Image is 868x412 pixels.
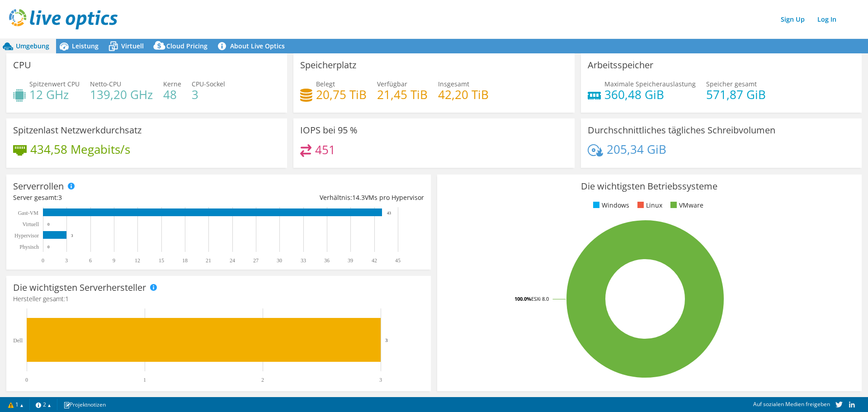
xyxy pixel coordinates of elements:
[13,181,64,191] h3: Serverrollen
[300,125,358,135] h3: IOPS bei 95 %
[348,257,353,264] text: 39
[277,257,282,264] text: 30
[25,377,28,383] text: 0
[166,42,208,50] span: Cloud Pricing
[588,60,653,70] h3: Arbeitsspeicher
[706,80,757,88] span: Speicher gesamt
[90,80,121,88] span: Netto-CPU
[89,257,92,264] text: 6
[163,90,181,99] h4: 48
[372,257,377,264] text: 42
[316,90,367,99] h4: 20,75 TiB
[253,257,259,264] text: 27
[214,39,292,53] a: About Live Optics
[47,245,50,249] text: 0
[58,193,62,202] span: 3
[9,9,118,29] img: live_optics_svg.svg
[635,200,662,210] li: Linux
[604,80,696,88] span: Maximale Speicherauslastung
[776,13,809,26] a: Sign Up
[206,257,211,264] text: 21
[72,42,99,50] span: Leistung
[182,257,188,264] text: 18
[19,244,39,250] text: Physisch
[42,257,44,264] text: 0
[192,90,225,99] h4: 3
[377,90,428,99] h4: 21,45 TiB
[71,233,73,238] text: 3
[316,80,335,88] span: Belegt
[230,257,235,264] text: 24
[113,257,115,264] text: 9
[379,377,382,383] text: 3
[13,283,146,293] h3: Die wichtigsten Serverhersteller
[14,232,39,239] text: Hypervisor
[385,337,388,343] text: 3
[163,80,181,88] span: Kerne
[13,337,23,344] text: Dell
[65,294,69,303] span: 1
[57,399,112,410] a: Projektnotizen
[18,210,39,216] text: Gast-VM
[159,257,164,264] text: 15
[29,90,80,99] h4: 12 GHz
[591,200,629,210] li: Windows
[135,257,140,264] text: 12
[301,257,306,264] text: 33
[438,90,489,99] h4: 42,20 TiB
[192,80,225,88] span: CPU-Sockel
[377,80,407,88] span: Verfügbar
[29,80,80,88] span: Spitzenwert CPU
[438,80,469,88] span: Insgesamt
[29,399,57,410] a: 2
[143,377,146,383] text: 1
[13,125,142,135] h3: Spitzenlast Netzwerkdurchsatz
[13,60,31,70] h3: CPU
[30,144,130,154] h4: 434,58 Megabits/s
[13,294,424,304] h4: Hersteller gesamt:
[395,257,401,264] text: 45
[121,42,144,50] span: Virtuell
[300,60,356,70] h3: Speicherplatz
[668,200,703,210] li: VMware
[514,295,531,302] tspan: 100.0%
[13,193,218,203] div: Server gesamt:
[753,400,830,408] span: Auf sozialen Medien freigeben
[531,295,549,302] tspan: ESXi 8.0
[315,145,335,155] h4: 451
[607,144,666,154] h4: 205,34 GiB
[813,13,841,26] a: Log In
[588,125,775,135] h3: Durchschnittliches tägliches Schreibvolumen
[706,90,766,99] h4: 571,87 GiB
[218,193,424,203] div: Verhältnis: VMs pro Hypervisor
[604,90,696,99] h4: 360,48 GiB
[444,181,855,191] h3: Die wichtigsten Betriebssysteme
[65,257,68,264] text: 3
[324,257,330,264] text: 36
[352,193,365,202] span: 14.3
[22,221,39,227] text: Virtuell
[261,377,264,383] text: 2
[90,90,153,99] h4: 139,20 GHz
[47,222,50,227] text: 0
[387,211,392,215] text: 43
[16,42,49,50] span: Umgebung
[2,399,30,410] a: 1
